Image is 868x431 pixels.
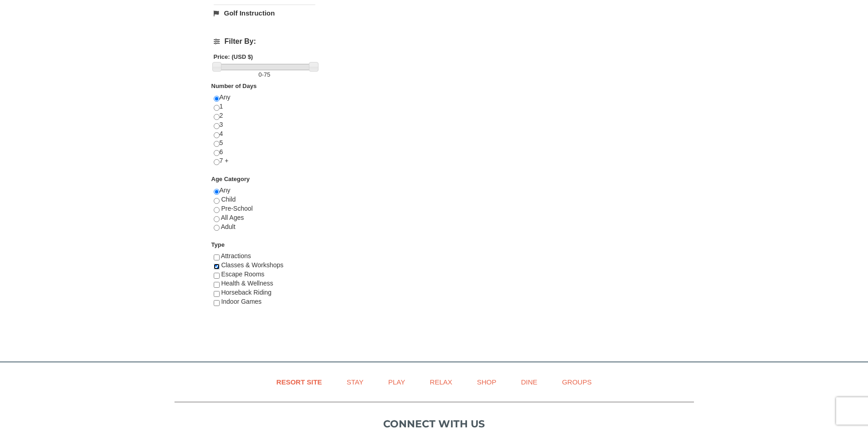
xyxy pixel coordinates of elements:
[221,280,273,287] span: Health & Wellness
[214,186,315,240] div: Any
[214,53,253,60] strong: Price: (USD $)
[265,372,334,392] a: Resort Site
[211,83,257,89] strong: Number of Days
[214,37,315,46] h4: Filter By:
[221,223,236,230] span: Adult
[258,71,262,78] span: 0
[214,93,315,175] div: Any 1 2 3 4 5 6 7 +
[221,270,264,278] span: Escape Rooms
[214,5,315,21] a: Golf Instruction
[221,289,272,296] span: Horseback Riding
[335,372,375,392] a: Stay
[211,241,225,248] strong: Type
[509,372,549,392] a: Dine
[221,261,283,269] span: Classes & Workshops
[466,372,508,392] a: Shop
[221,196,236,203] span: Child
[377,372,416,392] a: Play
[211,176,250,182] strong: Age Category
[264,71,270,78] span: 75
[550,372,603,392] a: Groups
[214,70,315,79] label: -
[418,372,463,392] a: Relax
[221,214,244,221] span: All Ages
[221,205,252,212] span: Pre-School
[221,252,251,260] span: Attractions
[221,298,262,305] span: Indoor Games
